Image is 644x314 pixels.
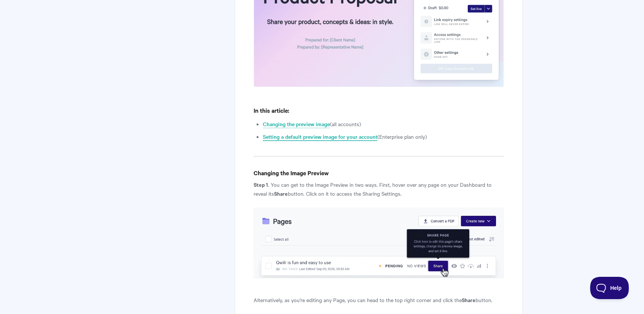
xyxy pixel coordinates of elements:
p: . You can get to the Image Preview in two ways. First, hover over any page on your Dashboard to r... [254,180,504,198]
strong: In this article: [254,106,289,114]
strong: Share [462,296,476,304]
a: Setting a default preview image for your account [263,133,377,141]
a: Changing the preview image [263,120,330,128]
li: (Enterprise plan only) [263,132,504,141]
iframe: Toggle Customer Support [590,277,629,299]
li: (all accounts) [263,119,504,128]
h4: Changing the Image Preview [254,168,504,177]
p: Alternatively, as you're editing any Page, you can head to the top right corner and click the but... [254,295,504,304]
strong: Step 1 [254,180,268,188]
strong: Share [274,189,288,197]
img: file-km6W2i8eML.gif [254,208,504,278]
